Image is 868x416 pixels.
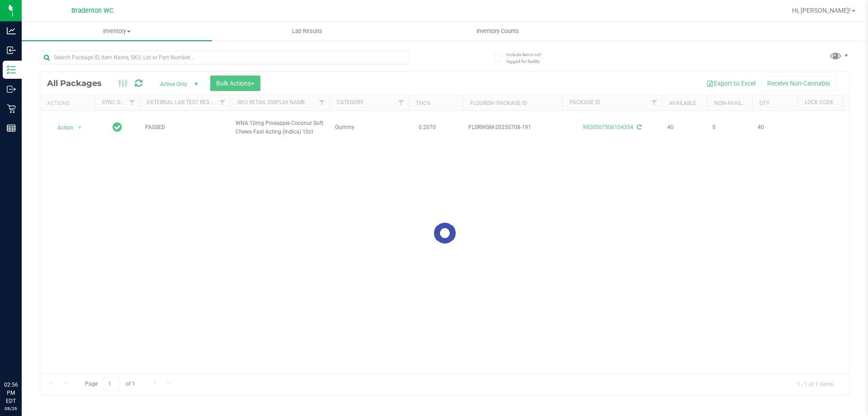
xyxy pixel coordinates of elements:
[212,22,402,41] a: Lab Results
[40,51,409,64] input: Search Package ID, Item Name, SKU, Lot or Part Number...
[4,405,18,412] p: 08/26
[7,26,16,35] inline-svg: Analytics
[7,124,16,133] inline-svg: Reports
[71,7,113,14] span: Bradenton WC
[7,85,16,94] inline-svg: Outbound
[402,22,593,41] a: Inventory Counts
[464,27,531,35] span: Inventory Counts
[22,27,212,35] span: Inventory
[4,381,18,405] p: 02:56 PM EDT
[9,344,36,371] iframe: Resource center
[7,46,16,55] inline-svg: Inbound
[280,27,335,35] span: Lab Results
[506,51,552,65] span: Include items not tagged for facility
[22,22,212,41] a: Inventory
[7,104,16,113] inline-svg: Retail
[792,7,851,14] span: Hi, [PERSON_NAME]!
[7,65,16,74] inline-svg: Inventory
